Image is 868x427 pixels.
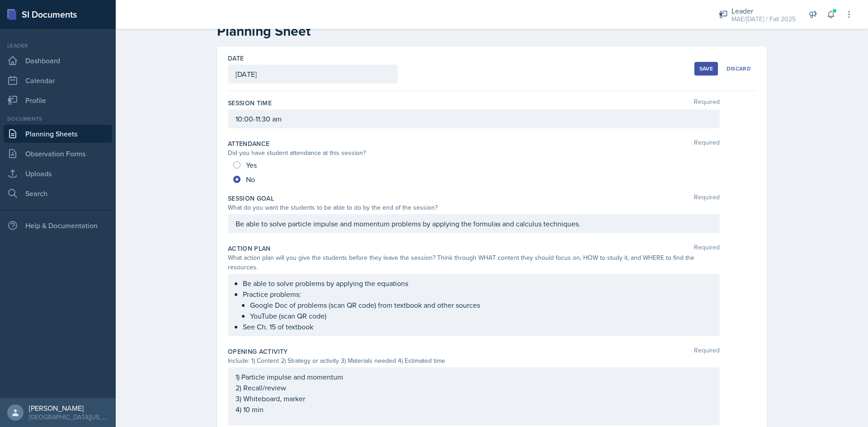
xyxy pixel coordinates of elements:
label: Action Plan [228,244,271,253]
p: 1) Particle impulse and momentum [236,371,712,382]
div: Leader [731,5,796,16]
p: 10:00-11:30 am [236,113,712,124]
span: Required [694,347,720,356]
button: Save [694,62,718,75]
div: Did you have student attendance at this session? [228,148,720,158]
div: Help & Documentation [4,216,112,235]
div: Discard [726,65,751,72]
p: 3) Whiteboard, marker [236,393,712,404]
p: Google Doc of problems (scan QR code) from textbook and other sources [250,300,712,310]
div: What action plan will you give the students before they leave the session? Think through WHAT con... [228,253,720,272]
a: Dashboard [4,52,112,70]
div: Include: 1) Content 2) Strategy or activity 3) Materials needed 4) Estimated time [228,356,720,366]
button: Discard [722,62,756,75]
span: Required [694,99,720,108]
h2: Planning Sheet [217,23,767,39]
a: Profile [4,91,112,109]
p: Practice problems: [243,289,712,300]
a: Observation Forms [4,145,112,163]
p: 4) 10 min [236,404,712,415]
span: Required [694,194,720,203]
label: Attendance [228,139,270,148]
label: Session Time [228,99,272,108]
div: [PERSON_NAME] [29,404,108,413]
div: Leader [4,42,112,50]
div: [GEOGRAPHIC_DATA][US_STATE] in [GEOGRAPHIC_DATA] [29,413,108,422]
p: YouTube (scan QR code) [250,310,712,321]
p: See Ch. 15 of textbook [243,321,712,332]
p: Be able to solve problems by applying the equations [243,278,712,289]
a: Planning Sheets [4,125,112,143]
p: Be able to solve particle impulse and momentum problems by applying the formulas and calculus tec... [236,218,712,229]
a: Calendar [4,71,112,89]
div: Save [699,65,713,72]
a: Uploads [4,164,112,183]
div: MAE/[DATE] / Fall 2025 [731,14,796,24]
div: What do you want the students to be able to do by the end of the session? [228,203,720,212]
label: Date [228,54,244,63]
label: Opening Activity [228,347,288,356]
div: Documents [4,115,112,123]
a: Search [4,184,112,202]
p: 2) Recall/review [236,382,712,393]
span: Required [694,244,720,253]
span: No [246,175,255,184]
label: Session Goal [228,194,274,203]
span: Required [694,139,720,148]
span: Yes [246,160,257,169]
